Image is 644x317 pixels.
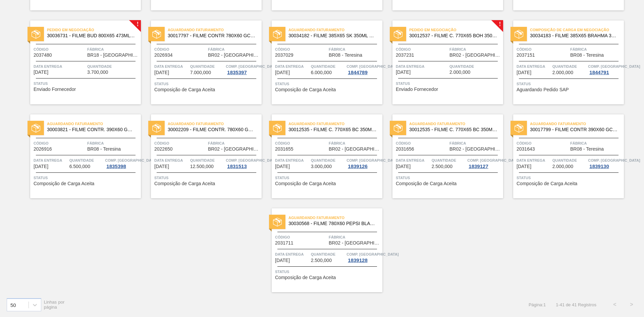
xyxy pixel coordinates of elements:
[47,33,136,38] span: 30036731 - FILME BUD 800X65 473ML MP C12
[467,157,519,164] span: Comp. Carga
[190,157,224,164] span: Quantidade
[588,164,610,169] div: 1839130
[311,63,345,70] span: Quantidade
[154,157,189,164] span: Data entrega
[273,124,282,133] img: status
[154,181,215,186] span: Composição de Carga Aceita
[154,147,173,152] span: 2022650
[346,63,398,70] span: Comp. Carga
[275,164,290,169] span: 03/11/2025
[449,46,501,53] span: Fábrica
[346,157,398,164] span: Comp. Carga
[168,120,262,127] span: Aguardando Faturamento
[311,70,332,75] span: 6.000,000
[288,127,377,132] span: 30012535 - FILME C. 770X65 BC 350ML C12 429
[530,27,624,33] span: Composição de Carga em Negociação
[87,63,139,70] span: Quantidade
[226,157,260,169] a: Comp. [GEOGRAPHIC_DATA]1831513
[34,80,139,87] span: Status
[432,157,466,164] span: Quantidade
[570,46,622,53] span: Fábrica
[47,27,141,33] span: Pedido em Negociação
[20,114,141,198] a: statusAguardando Faturamento30003821 - FILME CONTR. 390X60 GCA 350ML NIV22Código2026916FábricaBR0...
[530,127,619,132] span: 30017799 - FILME CONTR 390X60 GCA ZERO 350ML NIV22
[396,164,411,169] span: 03/11/2025
[34,140,86,147] span: Código
[154,140,206,147] span: Código
[570,147,604,152] span: BR08 - Teresina
[34,63,86,70] span: Data entrega
[226,157,278,164] span: Comp. Carga
[34,70,48,75] span: 21/10/2025
[32,30,40,39] img: status
[273,218,282,226] img: status
[517,63,551,70] span: Data entrega
[396,157,430,164] span: Data entrega
[517,46,569,53] span: Código
[517,70,531,75] span: 26/10/2025
[530,120,624,127] span: Aguardando Faturamento
[556,302,596,307] span: 1 - 41 de 41 Registros
[588,157,622,169] a: Comp. [GEOGRAPHIC_DATA]1839130
[152,30,161,39] img: status
[530,33,619,38] span: 30034183 - FILME 385X65 BRAHMA 350ML MP C12
[311,251,345,258] span: Quantidade
[154,63,189,70] span: Data entrega
[262,114,382,198] a: statusAguardando Faturamento30012535 - FILME C. 770X65 BC 350ML C12 429Código2031655FábricaBR02 -...
[154,164,169,169] span: 01/11/2025
[275,234,327,241] span: Código
[552,63,587,70] span: Quantidade
[141,114,262,198] a: statusAguardando Faturamento30002209 - FILME CONTR. 780X60 GCA 350ML NIV22Código2022650FábricaBR0...
[34,164,48,169] span: 27/10/2025
[152,124,161,133] img: status
[588,70,610,75] div: 1844791
[226,70,248,75] div: 1835397
[87,46,139,53] span: Fábrica
[208,53,260,58] span: BR02 - Sergipe
[396,63,448,70] span: Data entrega
[606,296,623,313] button: <
[396,87,438,92] span: Enviado Fornecedor
[409,27,503,33] span: Pedido em Negociação
[141,20,262,104] a: statusAguardando Faturamento30017797 - FILME CONTR 780X60 GCA ZERO 350ML NIV22Código2026934Fábric...
[32,124,40,133] img: status
[382,114,503,198] a: statusAguardando Faturamento30012535 - FILME C. 770X65 BC 350ML C12 429Código2031656FábricaBR02 -...
[588,157,640,164] span: Comp. Carga
[34,53,52,58] span: 2037480
[275,268,381,275] span: Status
[87,147,121,152] span: BR08 - Teresina
[552,70,573,75] span: 2.000,000
[154,70,169,75] span: 24/10/2025
[154,174,260,181] span: Status
[275,174,381,181] span: Status
[329,53,362,58] span: BR08 - Teresina
[262,208,382,292] a: statusAguardando Faturamento30030568 - FILME 780X60 PEPSI BLACK NIV24Código2031711FábricaBR02 - [...
[288,214,382,221] span: Aguardando Faturamento
[311,164,332,169] span: 3.000,000
[154,53,173,58] span: 2026934
[47,127,136,132] span: 30003821 - FILME CONTR. 390X60 GCA 350ML NIV22
[226,164,248,169] div: 1831513
[288,120,382,127] span: Aguardando Faturamento
[275,181,336,186] span: Composição de Carga Aceita
[34,174,139,181] span: Status
[517,181,577,186] span: Composição de Carga Aceita
[208,140,260,147] span: Fábrica
[262,20,382,104] a: statusAguardando Faturamento30034182 - FILME 385X65 SK 350ML MP C12Código2037029FábricaBR08 - Ter...
[226,63,278,70] span: Comp. Carga
[432,164,452,169] span: 2.500,000
[190,164,214,169] span: 12.500,000
[329,140,381,147] span: Fábrica
[275,147,293,152] span: 2031655
[467,157,501,169] a: Comp. [GEOGRAPHIC_DATA]1839127
[394,124,402,133] img: status
[168,127,256,132] span: 30002209 - FILME CONTR. 780X60 GCA 350ML NIV22
[529,302,546,307] span: Página : 1
[517,157,551,164] span: Data entrega
[275,46,327,53] span: Código
[346,251,398,258] span: Comp. Carga
[517,81,622,87] span: Status
[517,53,535,58] span: 2037151
[329,241,381,246] span: BR02 - Sergipe
[503,20,624,104] a: statusComposição de Carga em Negociação30034183 - FILME 385X65 BRAHMA 350ML MP C12Código2037151Fá...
